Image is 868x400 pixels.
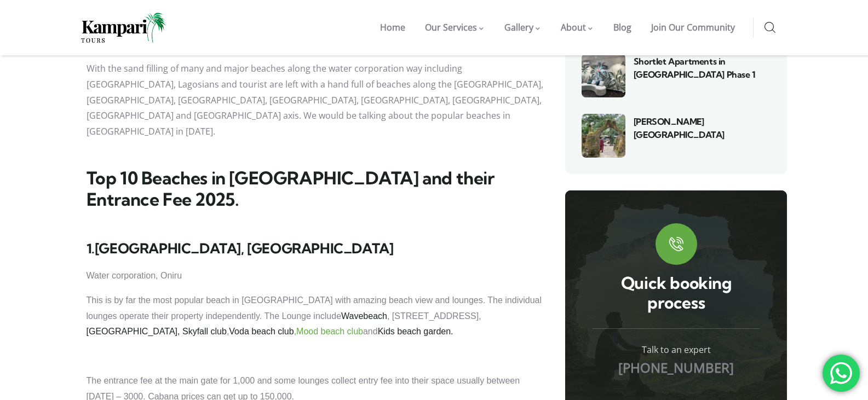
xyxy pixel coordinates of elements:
span: [GEOGRAPHIC_DATA], [GEOGRAPHIC_DATA] [95,240,394,257]
a: Kids beach garden. [378,327,453,336]
img: Shortlet Apartments in Lekki Phase 1 [582,54,625,97]
span: Home [380,21,405,33]
p: Water corporation, Oniru [87,268,543,284]
a: Quick booking process [621,273,732,314]
img: Home [81,13,166,43]
span: About [561,21,586,33]
p: This is by far the most popular beach in [GEOGRAPHIC_DATA] with amazing beach view and lounges. T... [87,293,543,340]
a: [GEOGRAPHIC_DATA], [87,327,180,336]
div: 'Chat [823,355,860,392]
h1: Top 10 Beaches in [GEOGRAPHIC_DATA] and their Entrance Fee 2025. [87,167,543,210]
a: Wavebeach [341,311,387,321]
span: Blog [613,21,631,33]
a: [PERSON_NAME] [GEOGRAPHIC_DATA] [634,116,725,140]
span: Join Our Community [651,21,735,33]
span: Gallery [504,21,533,33]
a: Shortlet Apartments in [GEOGRAPHIC_DATA] Phase 1 [634,56,756,80]
a: Quick booking process [656,223,697,265]
p: [PHONE_NUMBER] [593,360,760,376]
a: Mood beach club [296,327,363,336]
a: Voda beach club [229,327,294,336]
span: Our Services [425,21,477,33]
p: With the sand filling of many and major beaches along the water corporation way including [GEOGRA... [87,61,543,140]
div: Talk to an expert [593,342,760,358]
a: Skyfall club [182,327,227,336]
h3: 1. [87,240,543,257]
